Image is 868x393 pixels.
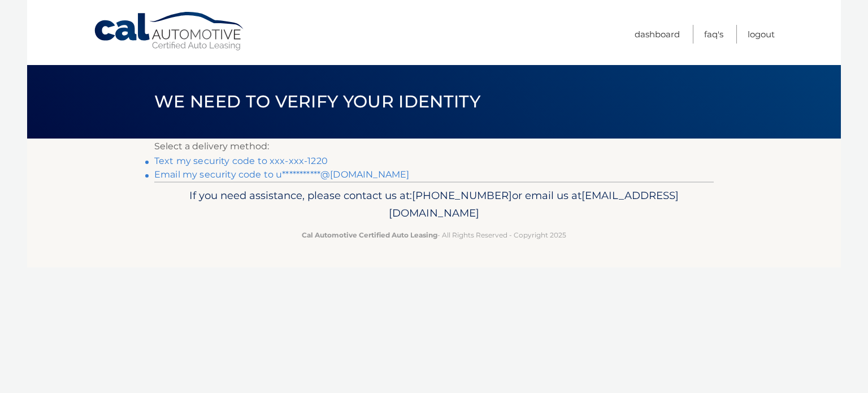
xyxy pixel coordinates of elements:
a: Logout [748,25,775,44]
p: - All Rights Reserved - Copyright 2025 [162,229,706,241]
a: FAQ's [704,25,723,44]
p: Select a delivery method: [154,139,714,154]
a: Dashboard [635,25,680,44]
span: We need to verify your identity [154,91,480,112]
span: [PHONE_NUMBER] [412,189,512,202]
strong: Cal Automotive Certified Auto Leasing [302,231,437,239]
p: If you need assistance, please contact us at: or email us at [162,187,706,223]
a: Text my security code to xxx-xxx-1220 [154,156,328,166]
a: Cal Automotive [93,11,246,51]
